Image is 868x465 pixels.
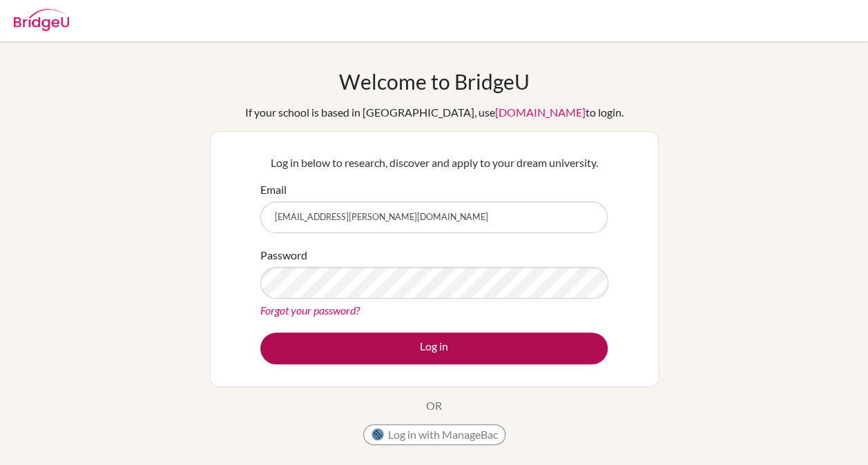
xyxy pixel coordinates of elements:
[426,397,442,414] p: OR
[260,304,360,317] a: Forgot your password?
[14,9,69,31] img: Bridge-U
[260,247,307,264] label: Password
[339,69,530,94] h1: Welcome to BridgeU
[495,106,586,119] a: [DOMAIN_NAME]
[260,155,608,171] p: Log in below to research, discover and apply to your dream university.
[260,181,287,198] label: Email
[245,104,624,121] div: If your school is based in [GEOGRAPHIC_DATA], use to login.
[260,333,608,364] button: Log in
[363,424,505,445] button: Log in with ManageBac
